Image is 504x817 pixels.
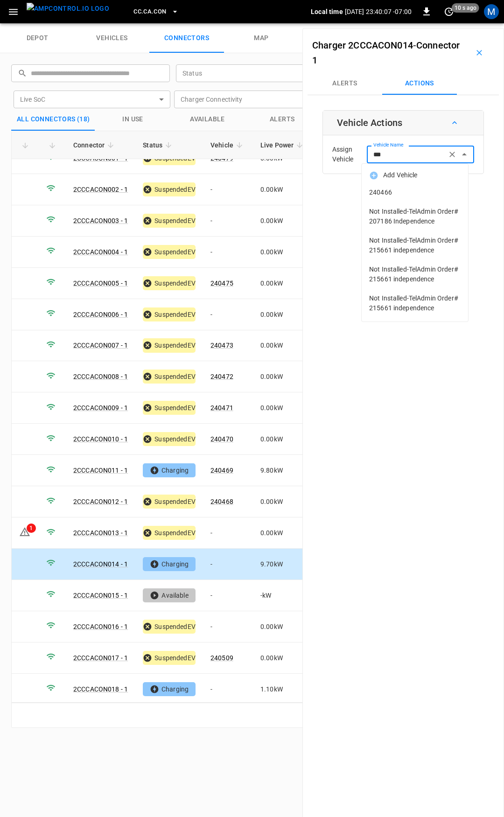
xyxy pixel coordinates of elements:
[484,4,499,19] div: profile-icon
[75,23,149,53] a: vehicles
[210,498,233,505] a: 240468
[210,404,233,412] a: 240471
[253,392,314,424] td: 0.00 kW
[73,186,128,193] a: 2CCCACON002 - 1
[73,217,128,224] a: 2CCCACON003 - 1
[253,424,314,455] td: 0.00 kW
[203,674,253,705] td: -
[149,23,224,53] a: connectors
[369,265,461,284] span: Not Installed-TelAdmin Order# 215661 independence
[312,40,413,51] a: Charger 2CCCACON014
[253,611,314,642] td: 0.00 kW
[308,72,382,95] button: Alerts
[73,685,128,693] a: 2CCCACON018 - 1
[253,486,314,517] td: 0.00 kW
[27,3,109,14] img: ampcontrol.io logo
[143,495,196,509] div: SuspendedEV
[245,108,320,131] button: Alerts
[73,560,128,568] a: 2CCCACON014 - 1
[203,237,253,268] td: -
[312,38,464,68] h6: -
[143,338,196,352] div: SuspendedEV
[210,373,233,380] a: 240472
[210,342,233,349] a: 240473
[143,557,196,571] div: Charging
[73,435,128,443] a: 2CCCACON010 - 1
[73,342,128,349] a: 2CCCACON007 - 1
[308,72,499,95] div: Connectors submenus tabs
[73,140,117,151] span: Connector
[345,7,412,16] p: [DATE] 23:40:07 -07:00
[253,268,314,299] td: 0.00 kW
[143,651,196,665] div: SuspendedEV
[27,524,36,533] div: 1
[311,7,343,16] p: Local time
[143,182,196,196] div: SuspendedEV
[253,174,314,205] td: 0.00 kW
[73,654,128,662] a: 2CCCACON017 - 1
[224,23,299,53] a: map
[253,674,314,705] td: 1.10 kW
[203,580,253,611] td: -
[452,3,479,13] span: 10 s ago
[210,435,233,443] a: 240470
[332,145,367,164] p: Assign Vehicle
[143,307,196,321] div: SuspendedEV
[143,245,196,259] div: SuspendedEV
[369,293,461,313] span: Not Installed-TelAdmin Order# 215661 independence
[73,279,128,287] a: 2CCCACON005 - 1
[143,463,196,477] div: Charging
[133,7,166,17] span: CC.CA.CON
[143,276,196,290] div: SuspendedEV
[210,654,233,662] a: 240509
[369,236,461,255] span: Not Installed-TelAdmin Order# 215661 independence
[253,330,314,362] td: 0.00 kW
[441,4,456,19] button: set refresh interval
[170,108,245,131] button: Available
[203,517,253,549] td: -
[73,154,128,162] a: 2CCCACON001 - 1
[210,140,245,151] span: Vehicle
[383,170,417,180] p: Add Vehicle
[253,580,314,611] td: - kW
[143,140,175,151] span: Status
[253,642,314,674] td: 0.00 kW
[446,148,459,161] button: Clear
[203,549,253,580] td: -
[143,432,196,446] div: SuspendedEV
[253,237,314,268] td: 0.00 kW
[337,115,402,130] h6: Vehicle Actions
[73,248,128,256] a: 2CCCACON004 - 1
[143,588,196,602] div: Available
[203,299,253,330] td: -
[260,140,306,151] span: Live Power
[203,611,253,642] td: -
[73,311,128,318] a: 2CCCACON006 - 1
[143,682,196,696] div: Charging
[143,620,196,634] div: SuspendedEV
[373,141,403,149] label: Vehicle Name
[253,549,314,580] td: 9.70 kW
[143,401,196,415] div: SuspendedEV
[73,498,128,505] a: 2CCCACON012 - 1
[73,404,128,412] a: 2CCCACON009 - 1
[96,108,170,131] button: in use
[253,361,314,392] td: 0.00 kW
[73,467,128,474] a: 2CCCACON011 - 1
[143,370,196,384] div: SuspendedEV
[73,592,128,599] a: 2CCCACON015 - 1
[73,373,128,380] a: 2CCCACON008 - 1
[458,148,471,161] button: Close
[382,72,457,95] button: Actions
[210,279,233,287] a: 240475
[253,517,314,549] td: 0.00 kW
[143,526,196,540] div: SuspendedEV
[253,455,314,486] td: 9.80 kW
[369,188,461,197] span: 240466
[130,3,182,21] button: CC.CA.CON
[253,299,314,330] td: 0.00 kW
[143,214,196,228] div: SuspendedEV
[73,529,128,537] a: 2CCCACON013 - 1
[203,205,253,237] td: -
[369,207,461,226] span: Not Installed-TelAdmin Order# 207186 Independence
